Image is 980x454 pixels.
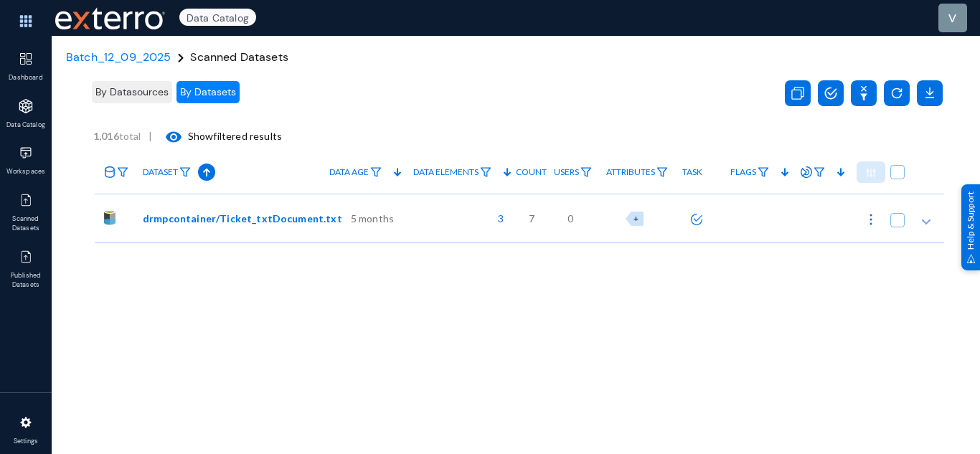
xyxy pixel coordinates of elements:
[948,9,956,27] div: v
[529,211,534,226] span: 7
[516,167,547,177] span: Count
[329,167,369,177] span: Data Age
[656,167,668,177] img: icon-filter.svg
[961,184,980,270] div: Help & Support
[633,214,639,223] span: +
[117,167,128,177] img: icon-filter.svg
[567,211,573,226] span: 0
[351,211,394,226] span: 5 months
[864,212,878,227] img: icon-more.svg
[4,6,47,37] img: app launcher
[92,81,172,103] button: By Datasources
[19,146,33,160] img: icon-workspace.svg
[606,167,655,177] span: Attributes
[176,81,240,103] button: By Datasets
[19,250,33,264] img: icon-published.svg
[599,160,675,185] a: Attributes
[3,214,50,234] span: Scanned Datasets
[948,11,956,24] span: v
[136,160,198,185] a: Dataset
[102,211,118,227] img: azurestorage.svg
[165,128,182,146] mat-icon: visibility
[190,49,288,65] span: Scanned Datasets
[52,4,163,33] span: Exterro
[93,130,119,142] b: 1,016
[152,130,282,142] span: Show filtered results
[406,160,499,185] a: Data Elements
[675,160,710,184] a: Task
[149,130,152,142] span: |
[3,167,50,177] span: Workspaces
[3,437,50,447] span: Settings
[179,167,191,177] img: icon-filter.svg
[19,415,33,430] img: icon-settings.svg
[3,271,50,290] span: Published Datasets
[95,85,169,98] span: By Datasources
[322,160,389,185] a: Data Age
[723,160,776,185] a: Flags
[966,254,976,263] img: help_support.svg
[143,211,342,226] span: drmpcontainer/Ticket_txtDocument.txt
[19,99,33,113] img: icon-applications.svg
[179,9,256,26] span: Data Catalog
[547,160,599,185] a: Users
[580,167,592,177] img: icon-filter.svg
[3,120,50,131] span: Data Catalog
[491,211,504,226] span: 3
[180,85,236,98] span: By Datasets
[682,167,702,177] span: Task
[730,167,756,177] span: Flags
[93,130,149,142] span: total
[814,167,825,177] img: icon-filter.svg
[758,167,769,177] img: icon-filter.svg
[480,167,491,177] img: icon-filter.svg
[19,52,33,66] img: icon-dashboard.svg
[55,7,165,29] img: exterro-work-mark.svg
[554,167,579,177] span: Users
[370,167,382,177] img: icon-filter.svg
[3,73,50,83] span: Dashboard
[143,167,178,177] span: Dataset
[19,193,33,207] img: icon-published.svg
[66,49,171,65] a: Batch_12_09_2025
[413,167,479,177] span: Data Elements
